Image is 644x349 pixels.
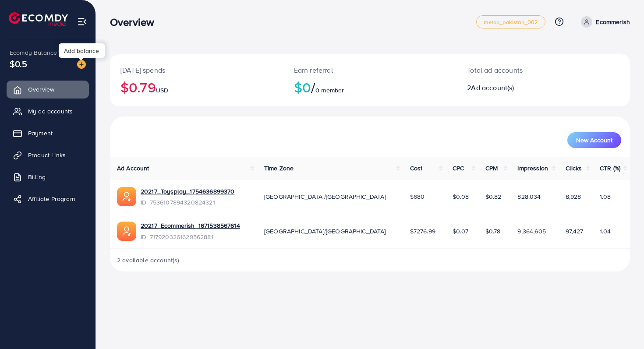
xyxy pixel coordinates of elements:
[7,81,89,98] a: Overview
[484,19,538,25] span: metap_pakistan_002
[77,60,86,69] img: image
[28,173,46,181] span: Billing
[264,192,386,201] span: [GEOGRAPHIC_DATA]/[GEOGRAPHIC_DATA]
[7,124,89,142] a: Payment
[156,86,168,95] span: USD
[117,187,136,206] img: ic-ads-acc.e4c84228.svg
[566,227,584,236] span: 97,427
[110,16,161,28] h3: Overview
[77,17,87,27] img: menu
[485,227,501,236] span: $0.78
[28,107,73,116] span: My ad accounts
[315,86,344,95] span: 0 member
[467,84,576,92] h2: 2
[141,187,234,196] a: 20217_Toysplay_1754636899370
[576,137,612,143] span: New Account
[28,194,75,203] span: Affiliate Program
[476,15,546,28] a: metap_pakistan_002
[485,192,502,201] span: $0.82
[600,227,611,236] span: 1.04
[28,85,54,94] span: Overview
[517,227,545,236] span: 9,364,605
[410,227,435,236] span: $7276.99
[485,164,498,173] span: CPM
[471,83,514,92] span: Ad account(s)
[7,146,89,164] a: Product Links
[120,65,273,75] p: [DATE] spends
[59,43,105,58] div: Add balance
[577,16,630,28] a: Ecommerish
[120,79,273,95] h2: $0.79
[607,310,637,342] iframe: Chat
[410,192,425,201] span: $680
[517,164,548,173] span: Impression
[567,132,621,148] button: New Account
[264,227,386,236] span: [GEOGRAPHIC_DATA]/[GEOGRAPHIC_DATA]
[9,12,68,26] img: logo
[600,164,620,173] span: CTR (%)
[117,164,149,173] span: Ad Account
[141,198,234,207] span: ID: 7536107894320824321
[517,192,541,201] span: 828,034
[141,221,240,230] a: 20217_Ecommerish_1671538567614
[566,164,582,173] span: Clicks
[7,190,89,208] a: Affiliate Program
[311,77,315,97] span: /
[294,65,446,75] p: Earn referral
[453,164,464,173] span: CPC
[453,227,469,236] span: $0.07
[117,222,136,241] img: ic-ads-acc.e4c84228.svg
[453,192,469,201] span: $0.08
[467,65,576,75] p: Total ad accounts
[10,57,28,70] span: $0.5
[596,17,630,27] p: Ecommerish
[600,192,611,201] span: 1.08
[117,256,180,264] span: 2 available account(s)
[28,151,66,159] span: Product Links
[7,168,89,186] a: Billing
[7,102,89,120] a: My ad accounts
[28,129,53,137] span: Payment
[566,192,581,201] span: 8,928
[410,164,423,173] span: Cost
[10,48,57,57] span: Ecomdy Balance
[294,79,446,95] h2: $0
[141,233,240,241] span: ID: 7179203261629562881
[264,164,294,173] span: Time Zone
